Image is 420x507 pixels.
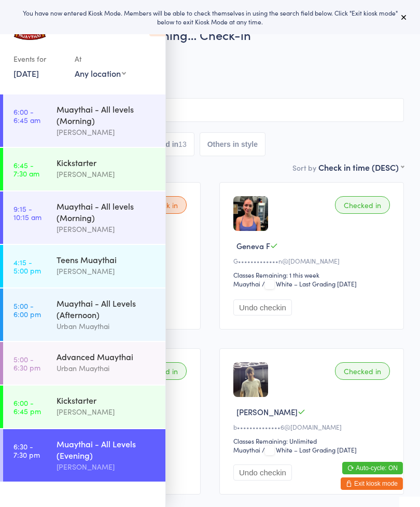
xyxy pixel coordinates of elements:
[13,442,40,459] time: 6:30 - 7:30 pm
[57,406,157,418] div: [PERSON_NAME]
[13,67,39,79] a: [DATE]
[318,161,404,173] div: Check in time (DESC)
[3,148,165,190] a: 6:45 -7:30 amKickstarter[PERSON_NAME]
[3,191,165,244] a: 9:15 -10:15 amMuaythai - All levels (Morning)[PERSON_NAME]
[13,399,41,415] time: 6:00 - 6:45 pm
[57,200,157,223] div: Muaythai - All levels (Morning)
[233,256,393,265] div: G•••••••••••••n@[DOMAIN_NAME]
[233,279,260,288] div: Muaythai
[16,69,388,79] span: [GEOGRAPHIC_DATA] large matted area
[262,279,357,288] span: / White – Last Grading [DATE]
[3,94,165,147] a: 6:00 -6:45 amMuaythai - All levels (Morning)[PERSON_NAME]
[57,103,157,126] div: Muaythai - All levels (Morning)
[13,107,40,124] time: 6:00 - 6:45 am
[16,48,388,59] span: [DATE] 6:30pm
[236,406,298,417] span: [PERSON_NAME]
[292,162,316,173] label: Sort by
[16,26,404,43] h2: Muaythai - All Levels (Evening… Check-in
[233,436,393,445] div: Classes Remaining: Unlimited
[16,98,404,122] input: Search
[57,157,157,168] div: Kickstarter
[57,438,157,461] div: Muaythai - All Levels (Evening)
[233,299,292,316] button: Undo checkin
[233,422,393,431] div: b••••••••••••••6@[DOMAIN_NAME]
[233,445,260,454] div: Muaythai
[75,50,126,67] div: At
[57,461,157,473] div: [PERSON_NAME]
[57,320,157,332] div: Urban Muaythai
[236,240,270,251] span: Geneva F
[3,245,165,287] a: 4:15 -5:00 pmTeens Muaythai[PERSON_NAME]
[3,289,165,341] a: 5:00 -6:00 pmMuaythai - All Levels (Afternoon)Urban Muaythai
[13,258,41,275] time: 4:15 - 5:00 pm
[3,342,165,385] a: 5:00 -6:30 pmAdvanced MuaythaiUrban Muaythai
[233,464,292,481] button: Undo checkin
[262,445,357,454] span: / White – Last Grading [DATE]
[233,270,393,279] div: Classes Remaining: 1 this week
[13,50,64,67] div: Events for
[57,362,157,374] div: Urban Muaythai
[13,161,39,177] time: 6:45 - 7:30 am
[16,59,388,69] span: [PERSON_NAME]
[178,140,187,148] div: 13
[57,351,157,362] div: Advanced Muaythai
[75,67,126,79] div: Any location
[335,196,390,214] div: Checked in
[57,223,157,235] div: [PERSON_NAME]
[341,477,403,490] button: Exit kiosk mode
[57,394,157,406] div: Kickstarter
[13,302,41,318] time: 5:00 - 6:00 pm
[17,8,403,26] div: You have now entered Kiosk Mode. Members will be able to check themselves in using the search fie...
[13,204,41,221] time: 9:15 - 10:15 am
[16,79,404,90] span: Muaythai
[13,355,40,372] time: 5:00 - 6:30 pm
[200,132,265,156] button: Others in style
[57,168,157,180] div: [PERSON_NAME]
[233,362,268,397] img: image1755161234.png
[3,429,165,482] a: 6:30 -7:30 pmMuaythai - All Levels (Evening)[PERSON_NAME]
[342,462,403,474] button: Auto-cycle: ON
[57,265,157,277] div: [PERSON_NAME]
[57,297,157,320] div: Muaythai - All Levels (Afternoon)
[233,196,268,231] img: image1715856610.png
[3,386,165,428] a: 6:00 -6:45 pmKickstarter[PERSON_NAME]
[57,254,157,265] div: Teens Muaythai
[57,126,157,138] div: [PERSON_NAME]
[335,362,390,380] div: Checked in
